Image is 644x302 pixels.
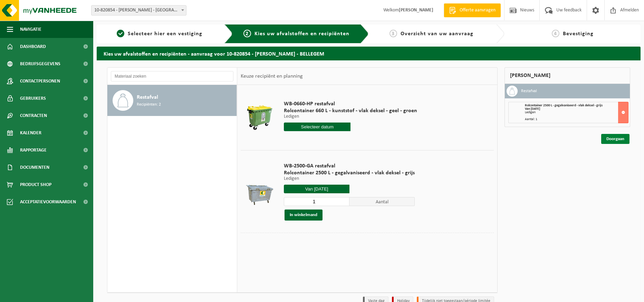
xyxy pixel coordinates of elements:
[20,176,51,193] span: Product Shop
[20,107,47,124] span: Contracten
[284,176,415,181] p: Ledigen
[20,124,41,142] span: Kalender
[525,107,540,111] strong: Van [DATE]
[137,101,161,108] span: Recipiënten: 2
[128,31,202,37] span: Selecteer hier een vestiging
[111,71,233,81] input: Materiaal zoeken
[399,8,433,13] strong: [PERSON_NAME]
[563,31,594,37] span: Bevestiging
[284,114,417,119] p: Ledigen
[117,30,124,37] span: 1
[504,67,630,84] div: [PERSON_NAME]
[137,93,158,101] span: Restafval
[284,163,415,169] span: WB-2500-GA restafval
[20,72,60,90] span: Contactpersonen
[525,111,628,114] div: Ledigen
[521,86,537,97] h3: Restafval
[107,85,237,116] button: Restafval Recipiënten: 2
[20,55,60,72] span: Bedrijfsgegevens
[97,47,641,60] h2: Kies uw afvalstoffen en recipiënten - aanvraag voor 10-820854 - [PERSON_NAME] - BELLEGEM
[91,5,186,16] span: 10-820854 - DELCROIX DRIES - BELLEGEM
[20,90,46,107] span: Gebruikers
[285,210,323,221] button: In winkelmand
[20,142,47,159] span: Rapportage
[20,38,46,55] span: Dashboard
[243,30,251,37] span: 2
[92,6,186,15] span: 10-820854 - DELCROIX DRIES - BELLEGEM
[401,31,473,37] span: Overzicht van uw aanvraag
[390,30,397,37] span: 3
[20,159,49,176] span: Documenten
[100,30,219,38] a: 1Selecteer hier een vestiging
[525,104,603,107] span: Rolcontainer 2500 L - gegalvaniseerd - vlak deksel - grijs
[284,123,350,131] input: Selecteer datum
[601,134,629,144] a: Doorgaan
[20,193,76,211] span: Acceptatievoorwaarden
[20,21,41,38] span: Navigatie
[525,118,628,121] div: Aantal: 1
[444,3,501,17] a: Offerte aanvragen
[237,68,306,85] div: Keuze recipiënt en planning
[254,31,349,37] span: Kies uw afvalstoffen en recipiënten
[349,197,415,206] span: Aantal
[284,169,415,176] span: Rolcontainer 2500 L - gegalvaniseerd - vlak deksel - grijs
[284,185,349,193] input: Selecteer datum
[284,107,417,114] span: Rolcontainer 660 L - kunststof - vlak deksel - geel - groen
[284,100,417,107] span: WB-0660-HP restafval
[552,30,559,37] span: 4
[458,7,497,14] span: Offerte aanvragen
